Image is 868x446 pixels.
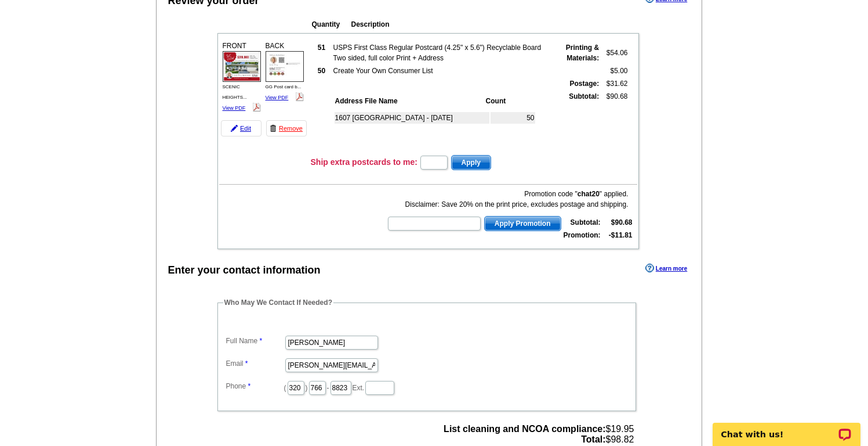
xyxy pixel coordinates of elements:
[571,218,601,226] strong: Subtotal:
[485,217,561,231] span: Apply Promotion
[221,120,262,136] a: Edit
[223,84,247,100] span: SCENIC HEIGHTS...
[601,65,628,77] td: $5.00
[581,434,605,444] strong: Total:
[705,409,868,446] iframe: LiveChat chat widget
[266,120,307,136] a: Remove
[226,358,284,369] label: Email
[333,65,551,77] td: Create Your Own Consumer List
[318,44,325,52] strong: 51
[266,84,302,89] span: GG Post card b...
[226,381,284,391] label: Phone
[266,51,304,82] img: small-thumb.jpg
[566,44,599,62] strong: Printing & Materials:
[295,92,304,101] img: pdf_logo.png
[611,218,633,226] strong: $90.68
[231,125,238,132] img: pencil-icon.gif
[223,378,630,396] dd: ( ) - Ext.
[264,39,306,105] div: BACK
[601,91,628,151] td: $90.68
[223,105,246,111] a: View PDF
[168,262,321,278] div: Enter your contact information
[266,95,289,100] a: View PDF
[221,39,263,115] div: FRONT
[601,78,628,89] td: $31.62
[444,424,605,434] strong: List cleaning and NCOA compliance:
[311,157,417,167] h3: Ship extra postcards to me:
[252,103,261,111] img: pdf_logo.png
[223,297,333,308] legend: Who May We Contact If Needed?
[564,231,601,239] strong: Promotion:
[226,336,284,346] label: Full Name
[333,42,551,64] td: USPS First Class Regular Postcard (4.25" x 5.6") Recyclable Board Two sided, full color Print + A...
[223,51,261,82] img: small-thumb.jpg
[318,67,325,75] strong: 50
[601,42,628,64] td: $54.06
[569,80,599,88] strong: Postage:
[485,95,535,107] th: Count
[491,112,535,124] td: 50
[484,216,561,231] button: Apply Promotion
[387,189,628,210] div: Promotion code " " applied. Disclaimer: Save 20% on the print price, excludes postage and shipping.
[569,92,599,100] strong: Subtotal:
[335,95,484,107] th: Address File Name
[645,264,687,273] a: Learn more
[451,155,491,170] button: Apply
[335,112,489,124] td: 1607 [GEOGRAPHIC_DATA] - [DATE]
[444,424,634,445] span: $19.95 $98.82
[609,231,633,239] strong: -$11.81
[351,19,563,30] th: Description
[270,125,277,132] img: trashcan-icon.gif
[311,19,350,30] th: Quantity
[578,190,600,198] b: chat20
[452,156,491,170] span: Apply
